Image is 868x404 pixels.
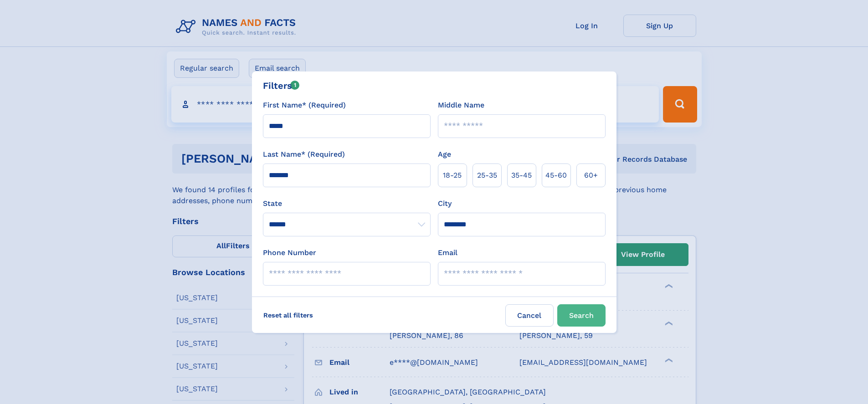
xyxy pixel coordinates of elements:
[263,100,346,111] label: First Name* (Required)
[584,170,598,181] span: 60+
[257,304,319,326] label: Reset all filters
[443,170,462,181] span: 18‑25
[438,100,484,111] label: Middle Name
[505,304,554,327] label: Cancel
[438,149,451,160] label: Age
[263,198,431,209] label: State
[438,198,452,209] label: City
[263,247,316,258] label: Phone Number
[263,79,300,92] div: Filters
[545,170,567,181] span: 45‑60
[511,170,532,181] span: 35‑45
[557,304,606,327] button: Search
[477,170,497,181] span: 25‑35
[263,149,345,160] label: Last Name* (Required)
[438,247,457,258] label: Email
